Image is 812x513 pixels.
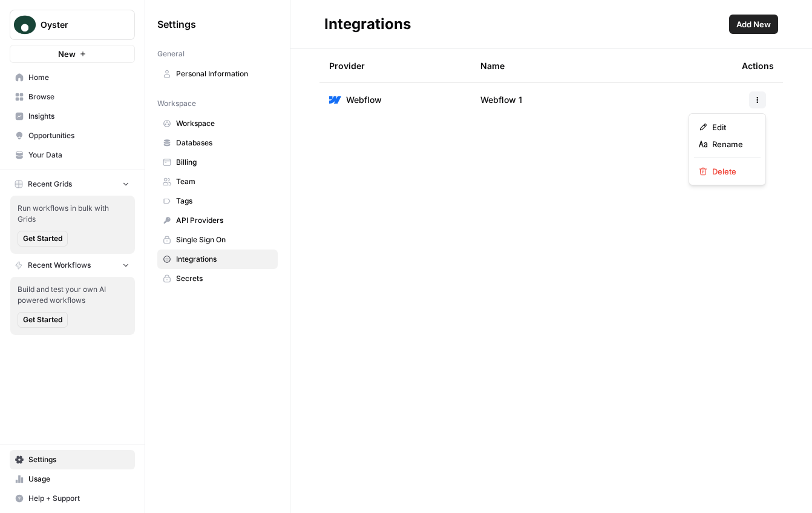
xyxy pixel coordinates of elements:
span: New [58,48,76,60]
a: Opportunities [10,126,135,145]
span: Delete [712,165,751,177]
span: Recent Grids [28,179,72,190]
span: Your Data [28,150,129,161]
span: Edit [712,121,751,133]
a: Your Data [10,145,135,165]
button: Recent Grids [10,175,135,193]
img: Oyster Logo [14,14,36,36]
button: New [10,45,135,63]
span: Webflow [346,94,382,106]
span: Run workflows in bulk with Grids [18,203,128,225]
span: Build and test your own AI powered workflows [18,284,128,306]
button: Workspace: Oyster [10,10,135,40]
span: Rename [712,138,751,150]
span: Help + Support [28,493,129,504]
button: Help + Support [10,489,135,508]
div: Actions [742,49,774,82]
a: Home [10,68,135,87]
a: Team [157,172,278,191]
span: Settings [28,454,129,465]
span: Browse [28,91,129,102]
span: Opportunities [28,130,129,141]
span: Secrets [176,273,272,284]
span: Personal Information [176,68,272,79]
span: Databases [176,137,272,148]
a: Billing [157,153,278,172]
div: Integrations [324,15,411,34]
span: Settings [157,17,196,31]
img: Webflow [329,94,341,106]
span: Webflow 1 [480,94,522,106]
a: Workspace [157,114,278,133]
span: Single Sign On [176,234,272,245]
span: Add New [736,18,771,30]
a: Insights [10,107,135,126]
span: Billing [176,157,272,168]
button: Recent Workflows [10,256,135,274]
a: Tags [157,191,278,211]
a: Databases [157,133,278,153]
span: Recent Workflows [28,260,91,271]
span: General [157,48,185,59]
span: API Providers [176,215,272,226]
button: Get Started [18,231,68,247]
span: Home [28,72,129,83]
a: Secrets [157,269,278,288]
span: Get Started [23,314,62,325]
span: Workspace [157,98,196,109]
button: Add New [729,15,778,34]
span: Tags [176,196,272,207]
a: Integrations [157,250,278,269]
a: Single Sign On [157,230,278,250]
a: Personal Information [157,64,278,84]
a: API Providers [157,211,278,230]
div: Name [480,49,722,82]
a: Usage [10,469,135,489]
div: Provider [329,49,365,82]
a: Settings [10,450,135,469]
span: Usage [28,474,129,485]
a: Browse [10,87,135,107]
span: Get Started [23,233,62,244]
button: Get Started [18,312,68,328]
span: Team [176,176,272,187]
span: Oyster [41,19,114,31]
span: Workspace [176,118,272,129]
span: Integrations [176,254,272,265]
span: Insights [28,111,129,122]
